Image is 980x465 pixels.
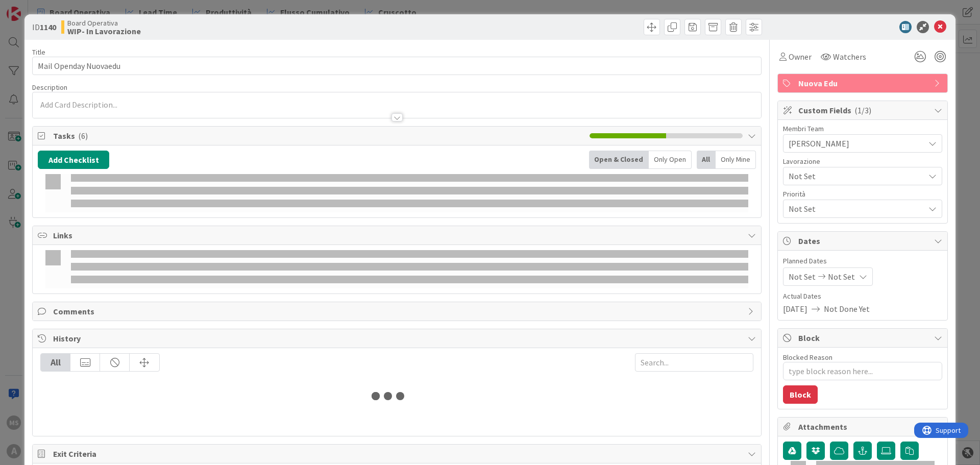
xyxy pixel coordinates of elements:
span: Board Operativa [67,19,141,27]
span: Not Done Yet [824,303,870,315]
div: Priorità [783,190,942,198]
span: Not Set [789,169,919,183]
span: Comments [53,305,743,317]
b: 1140 [40,22,56,32]
span: Nuova Edu [798,77,929,89]
button: Block [783,385,818,404]
span: [DATE] [783,303,807,315]
span: [PERSON_NAME] [789,137,924,150]
b: WIP- In Lavorazione [67,27,141,35]
input: Search... [635,353,753,372]
span: ( 1/3 ) [854,105,871,115]
span: History [53,332,743,345]
span: ID [32,21,56,33]
span: Description [32,83,67,92]
div: Lavorazione [783,158,942,165]
span: Custom Fields [798,104,929,116]
button: Add Checklist [38,151,109,169]
span: Watchers [833,51,866,63]
span: Tasks [53,130,584,142]
span: ( 6 ) [78,131,88,141]
span: Support [21,2,46,14]
label: Blocked Reason [783,353,832,362]
span: Block [798,332,929,344]
span: Links [53,229,743,241]
span: Owner [789,51,812,63]
div: Only Open [649,151,692,169]
span: Not Set [789,271,816,283]
span: Planned Dates [783,256,942,266]
span: Dates [798,235,929,247]
span: Attachments [798,421,929,433]
div: Only Mine [716,151,756,169]
div: All [41,354,70,371]
span: Not Set [789,203,924,215]
div: All [697,151,716,169]
div: Membri Team [783,125,942,132]
span: Not Set [828,271,855,283]
input: type card name here... [32,57,762,75]
span: Actual Dates [783,291,942,302]
div: Open & Closed [589,151,649,169]
label: Title [32,47,45,57]
span: Exit Criteria [53,448,743,460]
